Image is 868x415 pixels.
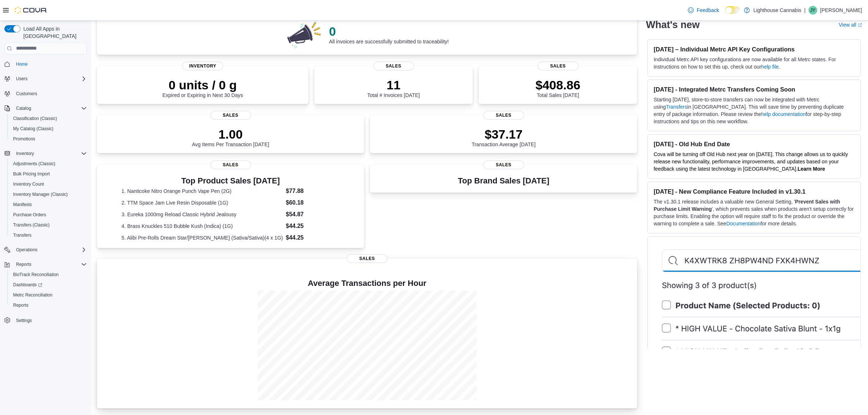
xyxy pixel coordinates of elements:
[654,86,855,93] h3: [DATE] - Integrated Metrc Transfers Coming Soon
[7,300,90,310] button: Reports
[192,127,269,147] div: Avg Items Per Transaction [DATE]
[13,116,57,121] span: Classification (Classic)
[809,6,817,15] div: Jessie Yao
[163,78,243,92] p: 0 units / 0 g
[10,280,45,289] a: Dashboards
[798,166,825,172] strong: Learn More
[7,210,90,220] button: Purchase Orders
[666,104,688,110] a: Transfers
[13,89,87,98] span: Customers
[13,161,55,167] span: Adjustments (Classic)
[7,124,90,134] button: My Catalog (Classic)
[1,148,90,159] button: Inventory
[286,187,340,195] dd: $77.88
[121,222,283,230] dt: 4. Brass Knuckles 510 Bubble Kush (Indica) (1G)
[1,88,90,99] button: Customers
[13,212,46,218] span: Purchase Orders
[373,62,414,70] span: Sales
[1,245,90,255] button: Operations
[182,62,223,70] span: Inventory
[804,6,806,15] p: |
[1,103,90,113] button: Catalog
[7,220,90,230] button: Transfers (Classic)
[10,190,87,199] span: Inventory Manager (Classic)
[192,127,269,141] p: 1.00
[654,96,855,125] p: Starting [DATE], store-to-store transfers can now be integrated with Metrc using in [GEOGRAPHIC_D...
[1,74,90,84] button: Users
[10,124,57,133] a: My Catalog (Classic)
[7,280,90,290] a: Dashboards
[646,19,700,31] h2: What's new
[10,200,87,209] span: Manifests
[10,200,35,209] a: Manifests
[286,198,340,207] dd: $60.18
[10,221,87,229] span: Transfers (Classic)
[7,169,90,179] button: Bulk Pricing Import
[1,59,90,69] button: Home
[10,270,87,279] span: BioTrack Reconciliation
[654,56,855,70] p: Individual Metrc API key configurations are now available for all Metrc states. For instructions ...
[10,231,34,240] a: Transfers
[483,111,524,120] span: Sales
[13,149,87,158] span: Inventory
[536,78,580,92] p: $408.86
[13,245,87,254] span: Operations
[16,151,34,156] span: Inventory
[820,6,862,15] p: [PERSON_NAME]
[13,89,40,98] a: Customers
[654,46,855,53] h3: [DATE] – Individual Metrc API Key Configurations
[472,127,536,141] p: $37.17
[16,76,27,82] span: Users
[472,127,536,147] div: Transaction Average [DATE]
[13,149,37,158] button: Inventory
[13,222,50,228] span: Transfers (Classic)
[13,104,87,113] span: Catalog
[16,61,28,67] span: Home
[10,270,62,279] a: BioTrack Reconciliation
[347,254,388,263] span: Sales
[10,210,87,219] span: Purchase Orders
[7,113,90,124] button: Classification (Classic)
[483,160,524,169] span: Sales
[13,74,87,83] span: Users
[210,160,251,169] span: Sales
[10,170,53,178] a: Bulk Pricing Import
[7,179,90,189] button: Inventory Count
[13,59,87,69] span: Home
[13,191,68,197] span: Inventory Manager (Classic)
[10,135,38,143] a: Promotions
[10,180,87,189] span: Inventory Count
[16,105,31,111] span: Catalog
[7,159,90,169] button: Adjustments (Classic)
[13,282,42,288] span: Dashboards
[121,211,283,218] dt: 3. Eureka 1000mg Reload Classic Hybrid Jealousy
[10,180,47,189] a: Inventory Count
[10,301,31,310] a: Reports
[10,291,55,299] a: Metrc Reconciliation
[7,269,90,280] button: BioTrack Reconciliation
[10,159,58,168] a: Adjustments (Classic)
[13,315,87,325] span: Settings
[13,60,31,69] a: Home
[654,140,855,148] h3: [DATE] - Old Hub End Date
[10,170,87,178] span: Bulk Pricing Import
[13,316,35,325] a: Settings
[4,56,87,345] nav: Complex example
[10,231,87,240] span: Transfers
[13,232,31,238] span: Transfers
[10,159,87,168] span: Adjustments (Classic)
[13,302,28,308] span: Reports
[726,221,760,226] a: Documentation
[13,171,50,177] span: Bulk Pricing Import
[210,111,251,120] span: Sales
[329,24,449,44] div: All invoices are successfully submitted to traceability!
[10,291,87,299] span: Metrc Reconciliation
[839,22,862,28] a: View allExternal link
[13,202,32,207] span: Manifests
[654,151,848,172] span: Cova will be turning off Old Hub next year on [DATE]. This change allows us to quickly release ne...
[163,78,243,98] div: Expired or Expiring in Next 30 Days
[13,292,52,298] span: Metrc Reconciliation
[10,135,87,143] span: Promotions
[13,74,30,83] button: Users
